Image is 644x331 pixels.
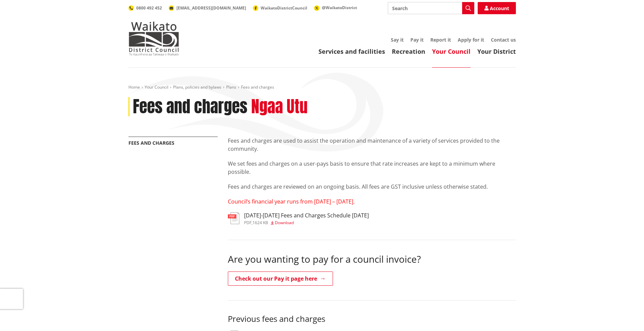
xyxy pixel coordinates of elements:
[176,5,246,11] span: [EMAIL_ADDRESS][DOMAIN_NAME]
[128,5,162,11] a: 0800 492 452
[128,22,179,55] img: Waikato District Council - Te Kaunihera aa Takiwaa o Waikato
[228,198,355,205] span: Council’s financial year runs from [DATE] – [DATE].
[228,271,333,286] a: Check out our Pay it page here
[244,221,369,225] div: ,
[241,84,274,90] span: Fees and charges
[228,212,239,224] img: document-pdf.svg
[228,183,516,191] p: Fees and charges are reviewed on an ongoing basis. All fees are GST inclusive unless otherwise st...
[133,97,247,117] h1: Fees and charges
[432,47,471,55] a: Your Council
[261,5,307,11] span: WaikatoDistrictCouncil
[128,140,174,146] a: Fees and charges
[251,97,308,117] h2: Ngaa Utu
[478,2,516,14] a: Account
[275,220,294,226] span: Download
[173,84,221,90] a: Plans, policies and bylaws
[430,37,451,43] a: Report it
[477,47,516,55] a: Your District
[228,314,516,324] h3: Previous fees and charges
[128,84,140,90] a: Home
[318,47,385,55] a: Services and facilities
[136,5,162,11] span: 0800 492 452
[128,85,516,90] nav: breadcrumb
[228,160,516,176] p: We set fees and charges on a user-pays basis to ensure that rate increases are kept to a minimum ...
[244,220,252,226] span: pdf
[228,253,421,265] span: Are you wanting to pay for a council invoice?
[322,5,357,10] span: @WaikatoDistrict
[228,137,516,153] p: Fees and charges are used to assist the operation and maintenance of a variety of services provid...
[226,84,236,90] a: Plans
[244,212,369,219] h3: [DATE]-[DATE] Fees and Charges Schedule [DATE]
[388,2,474,14] input: Search input
[410,37,424,43] a: Pay it
[314,5,357,10] a: @WaikatoDistrict
[458,37,484,43] a: Apply for it
[228,212,369,224] a: [DATE]-[DATE] Fees and Charges Schedule [DATE] pdf,1624 KB Download
[392,47,425,55] a: Recreation
[169,5,246,11] a: [EMAIL_ADDRESS][DOMAIN_NAME]
[145,84,168,90] a: Your Council
[491,37,516,43] a: Contact us
[391,37,404,43] a: Say it
[253,220,268,226] span: 1624 KB
[253,5,307,11] a: WaikatoDistrictCouncil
